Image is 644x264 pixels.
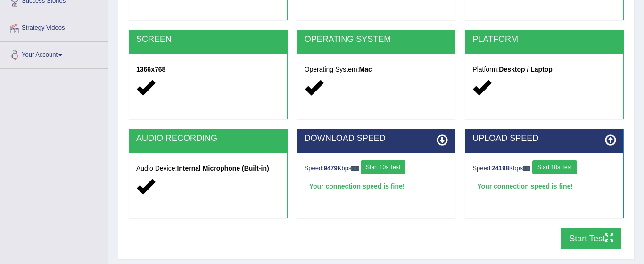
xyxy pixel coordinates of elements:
[359,66,372,73] strong: Mac
[561,228,621,249] button: Start Test
[0,42,108,66] a: Your Account
[0,15,108,39] a: Strategy Videos
[305,179,448,193] div: Your connection speed is fine!
[472,179,616,193] div: Your connection speed is fine!
[532,160,577,174] button: Start 10s Test
[305,66,448,73] h5: Operating System:
[305,35,448,44] h2: OPERATING SYSTEM
[472,66,616,73] h5: Platform:
[472,160,616,177] div: Speed: Kbps
[499,66,553,73] strong: Desktop / Laptop
[361,160,405,174] button: Start 10s Test
[351,166,359,171] img: ajax-loader-fb-connection.gif
[305,160,448,177] div: Speed: Kbps
[472,134,616,143] h2: UPLOAD SPEED
[492,165,509,172] strong: 24198
[136,35,280,44] h2: SCREEN
[136,165,280,172] h5: Audio Device:
[472,35,616,44] h2: PLATFORM
[136,134,280,143] h2: AUDIO RECORDING
[177,165,269,172] strong: Internal Microphone (Built-in)
[523,166,530,171] img: ajax-loader-fb-connection.gif
[136,66,165,73] strong: 1366x768
[324,165,338,172] strong: 9479
[305,134,448,143] h2: DOWNLOAD SPEED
